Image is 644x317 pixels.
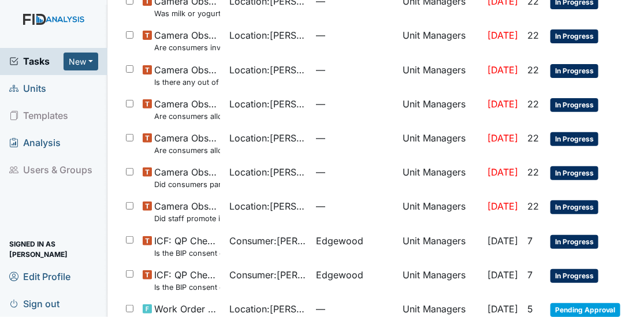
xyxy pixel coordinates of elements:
[154,28,220,53] span: Camera Observation Are consumers involved in Active Treatment?
[229,165,307,179] span: Location : [PERSON_NAME].
[9,134,61,152] span: Analysis
[550,64,598,78] span: In Progress
[9,267,70,285] span: Edit Profile
[398,195,483,229] td: Unit Managers
[154,165,220,190] span: Camera Observation Did consumers participate in family style dining?
[316,131,393,145] span: —
[398,229,483,263] td: Unit Managers
[398,161,483,195] td: Unit Managers
[550,200,598,214] span: In Progress
[154,199,220,224] span: Camera Observation Did staff promote independence in all the following areas? (Hand washing, obta...
[527,303,533,315] span: 5
[154,268,220,293] span: ICF: QP Checklist Is the BIP consent current? (document the date, BIP number in the comment section)
[487,29,518,41] span: [DATE]
[154,77,220,88] small: Is there any out of the ordinary cell phone usage?
[398,24,483,58] td: Unit Managers
[550,235,598,249] span: In Progress
[154,8,220,19] small: Was milk or yogurt served at the meal?
[229,63,307,77] span: Location : [PERSON_NAME].
[9,54,64,68] a: Tasks
[487,98,518,110] span: [DATE]
[527,235,533,247] span: 7
[550,29,598,43] span: In Progress
[229,268,307,282] span: Consumer : [PERSON_NAME]
[527,29,539,41] span: 22
[487,235,518,247] span: [DATE]
[316,63,393,77] span: —
[550,303,620,317] span: Pending Approval
[487,303,518,315] span: [DATE]
[487,200,518,212] span: [DATE]
[9,80,46,98] span: Units
[487,132,518,144] span: [DATE]
[487,166,518,178] span: [DATE]
[316,97,393,111] span: —
[229,97,307,111] span: Location : [PERSON_NAME].
[398,92,483,126] td: Unit Managers
[154,63,220,88] span: Camera Observation Is there any out of the ordinary cell phone usage?
[550,98,598,112] span: In Progress
[550,269,598,283] span: In Progress
[154,145,220,156] small: Are consumers allowed to start meals appropriately?
[550,132,598,146] span: In Progress
[527,64,539,76] span: 22
[550,166,598,180] span: In Progress
[154,179,220,190] small: Did consumers participate in family style dining?
[9,240,98,258] span: Signed in as [PERSON_NAME]
[229,199,307,213] span: Location : [PERSON_NAME].
[229,302,307,316] span: Location : [PERSON_NAME].
[316,165,393,179] span: —
[154,282,220,293] small: Is the BIP consent current? (document the date, BIP number in the comment section)
[64,53,98,70] button: New
[316,199,393,213] span: —
[154,234,220,259] span: ICF: QP Checklist Is the BIP consent current? (document the date, BIP number in the comment section)
[527,132,539,144] span: 22
[487,269,518,281] span: [DATE]
[154,97,220,122] span: Camera Observation Are consumers allowed to leave the table as desired?
[9,294,59,312] span: Sign out
[154,111,220,122] small: Are consumers allowed to leave the table as desired?
[316,302,393,316] span: —
[398,126,483,161] td: Unit Managers
[229,234,307,248] span: Consumer : [PERSON_NAME]
[398,58,483,92] td: Unit Managers
[398,263,483,297] td: Unit Managers
[154,248,220,259] small: Is the BIP consent current? (document the date, BIP number in the comment section)
[527,166,539,178] span: 22
[154,131,220,156] span: Camera Observation Are consumers allowed to start meals appropriately?
[154,42,220,53] small: Are consumers involved in Active Treatment?
[487,64,518,76] span: [DATE]
[154,213,220,224] small: Did staff promote independence in all the following areas? (Hand washing, obtaining medication, o...
[527,200,539,212] span: 22
[527,98,539,110] span: 22
[527,269,533,281] span: 7
[316,268,363,282] span: Edgewood
[316,28,393,42] span: —
[229,131,307,145] span: Location : [PERSON_NAME].
[229,28,307,42] span: Location : [PERSON_NAME].
[316,234,363,248] span: Edgewood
